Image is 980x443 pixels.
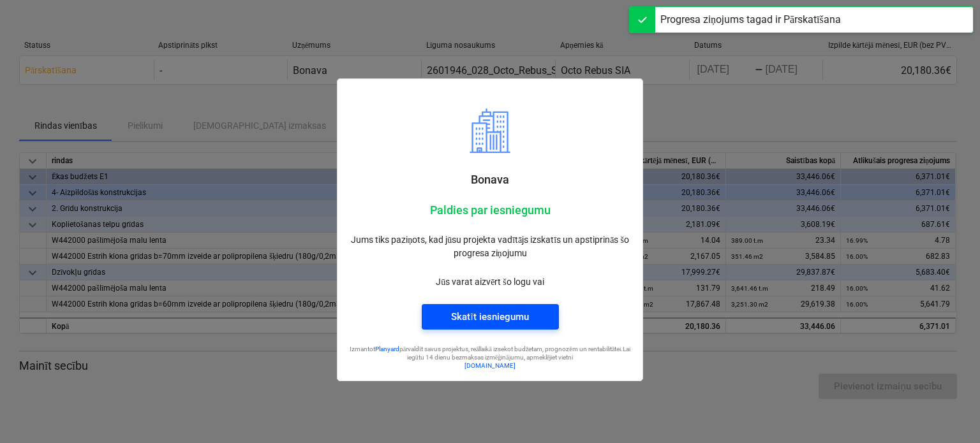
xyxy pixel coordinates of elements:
button: Skatīt iesniegumu [422,304,559,330]
p: Bonava [348,172,632,187]
a: [DOMAIN_NAME] [464,362,516,369]
a: Planyard [375,345,399,352]
div: Progresa ziņojums tagad ir Pārskatīšana [660,12,841,27]
div: Skatīt iesniegumu [451,309,528,325]
p: Paldies par iesniegumu [348,203,632,218]
p: Izmantot pārvaldīt savus projektus, reāllaikā izsekot budžetam, prognozēm un rentabilitātei. Lai ... [348,345,632,362]
p: Jūs varat aizvērt šo logu vai [348,275,632,289]
p: Jums tiks paziņots, kad jūsu projekta vadītājs izskatīs un apstiprinās šo progresa ziņojumu [348,233,632,260]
